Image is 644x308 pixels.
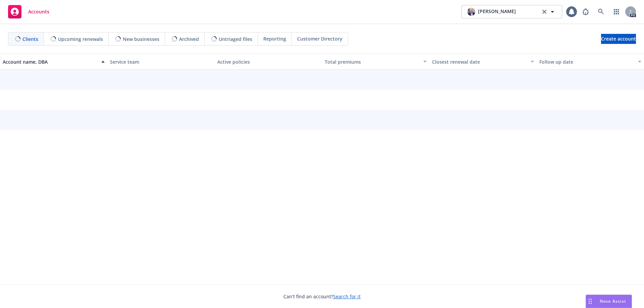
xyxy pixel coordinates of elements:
[325,58,419,65] div: Total premiums
[28,9,49,14] span: Accounts
[283,293,361,300] span: Can't find an account?
[478,8,516,16] span: [PERSON_NAME]
[594,5,608,18] a: Search
[123,36,159,43] span: New businesses
[601,33,636,45] span: Create account
[610,5,623,18] a: Switch app
[537,54,644,70] button: Follow up date
[601,34,636,44] a: Create account
[22,36,38,43] span: Clients
[179,36,199,43] span: Archived
[219,36,252,43] span: Untriaged files
[5,2,52,21] a: Accounts
[297,35,342,42] span: Customer Directory
[215,54,322,70] button: Active policies
[110,58,212,65] div: Service team
[432,58,527,65] div: Closest renewal date
[467,8,475,16] img: photo
[217,58,319,65] div: Active policies
[3,58,97,65] div: Account name, DBA
[540,8,548,16] a: clear selection
[462,5,562,18] button: photo[PERSON_NAME]clear selection
[600,298,626,304] span: Nova Assist
[586,295,594,308] div: Drag to move
[107,54,215,70] button: Service team
[58,36,103,43] span: Upcoming renewals
[586,295,632,308] button: Nova Assist
[429,54,537,70] button: Closest renewal date
[263,35,286,42] span: Reporting
[579,5,592,18] a: Report a Bug
[322,54,429,70] button: Total premiums
[333,293,361,300] a: Search for it
[539,58,634,65] div: Follow up date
